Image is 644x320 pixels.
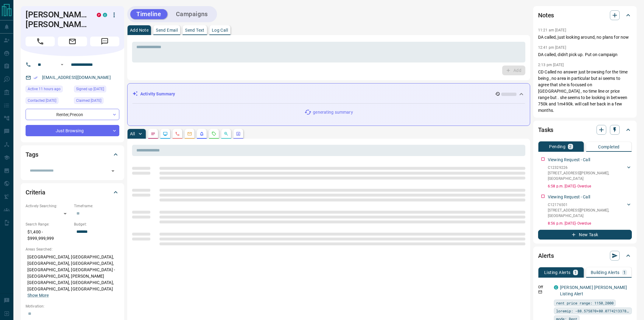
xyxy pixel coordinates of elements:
p: Building Alerts [591,270,620,275]
span: Active 11 hours ago [28,86,61,92]
p: Log Call [212,28,228,32]
span: rent price range: 1150,2000 [556,300,614,306]
p: Send Email [156,28,178,32]
div: C12329226[STREET_ADDRESS][PERSON_NAME],[GEOGRAPHIC_DATA] [548,164,632,183]
h1: [PERSON_NAME] [PERSON_NAME] [26,10,88,29]
p: Search Range: [26,222,71,227]
svg: Lead Browsing Activity [163,131,168,136]
div: Tags [26,147,119,162]
span: Signed up [DATE] [76,86,104,92]
span: Call [26,37,55,46]
p: generating summary [313,109,353,116]
p: [STREET_ADDRESS][PERSON_NAME] , [GEOGRAPHIC_DATA] [548,208,626,219]
p: DA called, didn't pick up. Put on campaign [538,52,632,58]
svg: Agent Actions [236,131,241,136]
p: Viewing Request - Call [548,157,590,163]
span: Message [90,37,119,46]
p: Add Note [130,28,149,32]
h2: Criteria [26,187,45,197]
svg: Notes [151,131,156,136]
h2: Alerts [538,251,554,261]
p: 6:58 p.m. [DATE] - Overdue [548,183,632,189]
p: Activity Summary [140,91,175,97]
div: Sun Nov 19 2017 [74,86,119,94]
div: Alerts [538,248,632,263]
span: loremip: -88.575870+80.077421337812,-75.390536062213+17.170360401424,-76.090869415117+81.75254039... [556,308,630,314]
div: Activity Summary [132,88,525,100]
div: Criteria [26,185,119,200]
span: Email [58,37,87,46]
div: property.ca [97,13,101,17]
p: All [130,132,135,136]
p: Pending [549,144,565,149]
p: Viewing Request - Call [548,194,590,200]
svg: Calls [175,131,180,136]
p: 2 [569,144,572,149]
div: Notes [538,8,632,23]
p: Timeframe: [74,203,119,209]
div: C12176501[STREET_ADDRESS][PERSON_NAME],[GEOGRAPHIC_DATA] [548,201,632,220]
p: Listing Alerts [544,270,571,275]
p: 1 [574,270,577,275]
a: [EMAIL_ADDRESS][DOMAIN_NAME] [42,75,111,80]
div: condos.ca [103,13,107,17]
p: DA called, just looking around, no plans for now [538,34,632,41]
h2: Notes [538,10,554,20]
svg: Requests [212,131,216,136]
p: Motivation: [26,304,119,309]
button: Open [58,61,66,68]
p: 8:56 p.m. [DATE] - Overdue [548,221,632,226]
p: Send Text [185,28,205,32]
button: Timeline [130,9,167,19]
p: 1 [623,270,626,275]
p: Completed [598,145,620,149]
button: New Task [538,230,632,240]
div: Renter , Precon [26,109,119,120]
p: 12:41 pm [DATE] [538,45,566,50]
svg: Listing Alerts [199,131,204,136]
p: Areas Searched: [26,247,119,252]
p: 2:13 pm [DATE] [538,63,564,67]
p: CD Called no answer just browsing for the time being , no area in particular but ai seems to agre... [538,69,632,114]
p: Budget: [74,222,119,227]
div: Tasks [538,123,632,137]
h2: Tasks [538,125,553,135]
a: [PERSON_NAME] [PERSON_NAME] Listing Alert [560,285,627,296]
div: condos.ca [554,285,558,290]
p: Off [538,284,550,290]
button: Campaigns [170,9,214,19]
p: C12329226 [548,165,626,170]
div: Fri Aug 15 2025 [26,86,71,94]
span: Claimed [DATE] [76,98,101,104]
p: Actively Searching: [26,203,71,209]
div: Wed May 17 2023 [74,97,119,106]
svg: Email [538,290,542,294]
span: Contacted [DATE] [28,98,56,104]
svg: Email Verified [33,76,38,80]
p: 11:21 am [DATE] [538,28,566,32]
button: Open [109,167,117,175]
div: Fri Aug 08 2025 [26,97,71,106]
h2: Tags [26,150,38,159]
p: [GEOGRAPHIC_DATA], [GEOGRAPHIC_DATA], [GEOGRAPHIC_DATA], [GEOGRAPHIC_DATA], [GEOGRAPHIC_DATA], [G... [26,252,119,300]
svg: Emails [187,131,192,136]
div: Just Browsing [26,125,119,136]
button: Show More [27,292,49,299]
p: $1,400 - $999,999,999 [26,227,71,244]
p: [STREET_ADDRESS][PERSON_NAME] , [GEOGRAPHIC_DATA] [548,170,626,181]
svg: Opportunities [224,131,229,136]
p: C12176501 [548,202,626,208]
